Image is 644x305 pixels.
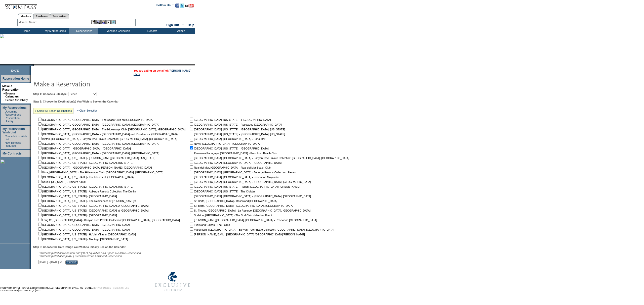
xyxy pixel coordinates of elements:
td: · [4,141,4,147]
nobr: [GEOGRAPHIC_DATA], [US_STATE] - The Islands of [GEOGRAPHIC_DATA] [37,176,134,179]
a: Become our fan on Facebook [175,5,179,8]
a: Make a Reservation [2,84,20,91]
b: Step 1: Choose a Lifestyle: [33,92,67,95]
td: Reservations [69,28,98,34]
nobr: Turks and Caicos - The Palms [189,223,230,226]
nobr: [GEOGRAPHIC_DATA], [GEOGRAPHIC_DATA] - [GEOGRAPHIC_DATA], [GEOGRAPHIC_DATA] [189,180,311,183]
td: · [4,135,4,141]
input: Submit [65,260,78,265]
a: PRIVACY POLICY [93,287,111,289]
td: My Memberships [40,28,69,34]
td: Follow Us :: [156,3,174,9]
a: Reservations [50,14,69,19]
b: » [3,92,5,95]
nobr: [GEOGRAPHIC_DATA], [US_STATE] - [GEOGRAPHIC_DATA], A [GEOGRAPHIC_DATA] [37,204,148,207]
img: Exclusive Resorts [150,269,195,294]
a: Reservation Home [3,77,29,80]
nobr: [GEOGRAPHIC_DATA], [GEOGRAPHIC_DATA] - [GEOGRAPHIC_DATA] [37,223,130,226]
td: Home [11,28,40,34]
nobr: [GEOGRAPHIC_DATA], [US_STATE] - Rosewood [GEOGRAPHIC_DATA] [189,123,282,126]
nobr: [GEOGRAPHIC_DATA], [GEOGRAPHIC_DATA] - [GEOGRAPHIC_DATA], [GEOGRAPHIC_DATA] [189,195,311,198]
nobr: St. Barts, [GEOGRAPHIC_DATA] - [GEOGRAPHIC_DATA], [GEOGRAPHIC_DATA] [189,204,293,207]
a: My Reservation Wish List [3,127,25,134]
a: » Select All Beach Destinations [35,109,72,112]
a: New Release Requests [5,141,21,147]
nobr: [GEOGRAPHIC_DATA], [GEOGRAPHIC_DATA] - The Abaco Club on [GEOGRAPHIC_DATA] [37,118,153,121]
img: b_calculator.gif [111,20,116,24]
nobr: Ibiza, [GEOGRAPHIC_DATA] - The Hideaways Club: [GEOGRAPHIC_DATA], [GEOGRAPHIC_DATA] [37,171,163,174]
nobr: [GEOGRAPHIC_DATA], [US_STATE] - Auberge Resorts Collection: The Dunlin [37,190,136,193]
nobr: [GEOGRAPHIC_DATA], [US_STATE] - [GEOGRAPHIC_DATA], [US_STATE] [37,161,133,164]
img: pgTtlMakeReservation.gif [33,79,134,89]
nobr: Travel completed after [DATE] is considered an Advanced Reservation. [38,255,123,258]
nobr: Nevis, [GEOGRAPHIC_DATA] - [GEOGRAPHIC_DATA] [189,142,260,145]
nobr: [GEOGRAPHIC_DATA], [US_STATE] - [GEOGRAPHIC_DATA] [37,195,117,198]
a: Reservation History [5,117,20,123]
nobr: [GEOGRAPHIC_DATA] - [GEOGRAPHIC_DATA][PERSON_NAME], [GEOGRAPHIC_DATA] [37,166,152,169]
img: Impersonate [101,20,106,24]
nobr: [GEOGRAPHIC_DATA], [US_STATE] - [GEOGRAPHIC_DATA] at [GEOGRAPHIC_DATA] [37,209,148,212]
img: Subscribe to our YouTube Channel [185,4,194,8]
nobr: Peninsula Papagayo, [GEOGRAPHIC_DATA] - Poro Poro Beach Club [189,152,277,155]
a: » Clear Selection [77,109,98,112]
a: Browse Calendars [5,92,19,98]
a: Cancellation Wish List [5,135,27,141]
nobr: [GEOGRAPHIC_DATA], [US_STATE] - [GEOGRAPHIC_DATA] [37,214,117,217]
nobr: Surfside, [GEOGRAPHIC_DATA] - The Surf Club - Member Event [189,214,272,217]
nobr: [GEOGRAPHIC_DATA], [GEOGRAPHIC_DATA] - [GEOGRAPHIC_DATA], [GEOGRAPHIC_DATA] [37,152,159,155]
div: Member Name: [19,20,38,24]
span: Travel completed between now and [DATE] qualifies as a Space Available Reservation. [38,251,142,255]
img: Reservations [106,20,111,24]
img: View [96,20,101,24]
b: Step 3: Choose the Date Range You Wish to Initially See on the Calendar: [33,245,126,248]
nobr: [GEOGRAPHIC_DATA], [GEOGRAPHIC_DATA] - [GEOGRAPHIC_DATA], [GEOGRAPHIC_DATA] [37,142,159,145]
nobr: [PERSON_NAME][GEOGRAPHIC_DATA], [GEOGRAPHIC_DATA] - Rosewood [GEOGRAPHIC_DATA] [189,219,317,222]
td: · [4,117,4,123]
nobr: St. Tropez, [GEOGRAPHIC_DATA] - La Reserve: [GEOGRAPHIC_DATA], [GEOGRAPHIC_DATA] [189,209,310,212]
a: Follow us on Twitter [180,5,184,8]
a: [PERSON_NAME] [169,69,191,72]
td: Admin [166,28,195,34]
td: · [3,98,5,101]
nobr: Real del Mar, [GEOGRAPHIC_DATA] - Real del Mar Beach Club [189,166,271,169]
nobr: [GEOGRAPHIC_DATA], [US_STATE] - [PERSON_NAME][GEOGRAPHIC_DATA], [US_STATE] [37,157,155,160]
b: Step 2: Choose the Destination(s) You Wish to See on the Calendar: [33,100,119,103]
a: Help [188,23,194,27]
nobr: [GEOGRAPHIC_DATA], [US_STATE] - The Cloister [189,190,255,193]
nobr: [GEOGRAPHIC_DATA], [US_STATE] - 1 [GEOGRAPHIC_DATA] [189,118,271,121]
nobr: [GEOGRAPHIC_DATA], [GEOGRAPHIC_DATA] - [GEOGRAPHIC_DATA] [189,161,281,164]
nobr: [GEOGRAPHIC_DATA], [GEOGRAPHIC_DATA] - [GEOGRAPHIC_DATA], [GEOGRAPHIC_DATA] [37,123,159,126]
span: :: [182,23,184,27]
a: My Reservations [3,106,26,110]
a: My Contracts [3,152,22,155]
nobr: [GEOGRAPHIC_DATA], [GEOGRAPHIC_DATA] - Rosewood Mayakoba [189,176,279,179]
nobr: [GEOGRAPHIC_DATA], [US_STATE] - [GEOGRAPHIC_DATA] [189,147,269,150]
nobr: [GEOGRAPHIC_DATA], [US_STATE] - [GEOGRAPHIC_DATA], [US_STATE] [37,185,133,188]
nobr: [GEOGRAPHIC_DATA], [GEOGRAPHIC_DATA] - Banyan Tree Private Collection: [GEOGRAPHIC_DATA], [GEOGRA... [189,157,349,160]
a: Residences [33,14,50,19]
nobr: Lang Co, [GEOGRAPHIC_DATA] - Banyan Tree Private Collection: [GEOGRAPHIC_DATA], [GEOGRAPHIC_DATA] [37,219,180,222]
span: You are acting on behalf of: [134,69,191,72]
nobr: [GEOGRAPHIC_DATA], [US_STATE] - [GEOGRAPHIC_DATA], [US_STATE] [189,133,285,136]
td: · [4,110,4,116]
a: TERMS OF USE [113,287,129,289]
img: Become our fan on Facebook [175,4,179,8]
nobr: [GEOGRAPHIC_DATA] - [GEOGRAPHIC_DATA] - [GEOGRAPHIC_DATA] [37,147,131,150]
a: Clear [134,73,140,76]
img: b_edit.gif [91,20,96,24]
nobr: [GEOGRAPHIC_DATA], [US_STATE] - Montage [GEOGRAPHIC_DATA] [37,238,128,241]
a: Subscribe to our YouTube Channel [185,5,194,8]
nobr: [GEOGRAPHIC_DATA], [GEOGRAPHIC_DATA] - Auberge Resorts Collection: Etereo [189,171,296,174]
img: Follow us on Twitter [180,4,184,8]
td: Reports [137,28,166,34]
nobr: [GEOGRAPHIC_DATA], [GEOGRAPHIC_DATA] - Baha Mar [189,137,265,140]
nobr: [GEOGRAPHIC_DATA], [GEOGRAPHIC_DATA] - [GEOGRAPHIC_DATA] [37,228,130,231]
span: [DATE] [11,69,20,72]
nobr: [GEOGRAPHIC_DATA], [GEOGRAPHIC_DATA] - The Hideaways Club: [GEOGRAPHIC_DATA], [GEOGRAPHIC_DATA] [37,128,185,131]
nobr: Bintan, [GEOGRAPHIC_DATA] - Banyan Tree Private Collection: [GEOGRAPHIC_DATA], [GEOGRAPHIC_DATA] [37,137,177,140]
nobr: [GEOGRAPHIC_DATA], [US_STATE] - Ho'olei Villas at [GEOGRAPHIC_DATA] [37,233,136,236]
a: Sign Out [166,23,179,27]
td: Vacation Collection [98,28,137,34]
img: blank.gif [34,64,34,66]
nobr: [GEOGRAPHIC_DATA], [US_STATE] - [GEOGRAPHIC_DATA], [US_STATE] [189,128,285,131]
